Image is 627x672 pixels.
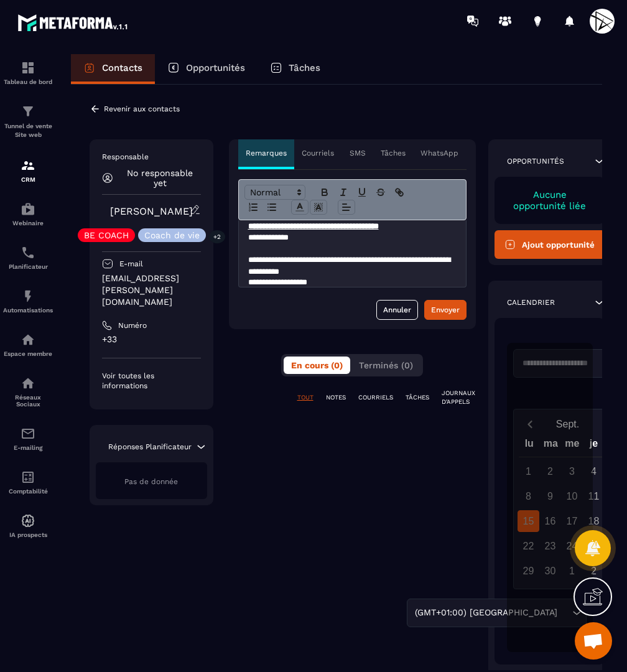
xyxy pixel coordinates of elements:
[291,360,343,370] span: En cours (0)
[119,259,143,269] p: E-mail
[583,435,605,457] div: je
[21,289,35,304] img: automations
[583,460,605,482] div: 4
[420,148,458,158] p: WhatsApp
[21,60,35,75] img: formation
[3,149,53,192] a: formationformationCRM
[102,152,201,162] p: Responsable
[302,148,334,158] p: Courriels
[102,273,201,308] p: [EMAIL_ADDRESS][PERSON_NAME][DOMAIN_NAME]
[284,357,350,374] button: En cours (0)
[3,192,53,236] a: automationsautomationsWebinaire
[186,62,245,73] p: Opportunités
[3,350,53,357] p: Espace membre
[507,189,593,212] p: Aucune opportunité liée
[144,231,200,240] p: Coach de vie
[583,485,605,507] div: 11
[3,51,53,95] a: formationformationTableau de bord
[124,477,178,486] span: Pas de donnée
[104,105,180,113] p: Revenir aux contacts
[102,371,201,391] p: Voir toutes les informations
[3,444,53,451] p: E-mailing
[3,460,53,504] a: accountantaccountantComptabilité
[424,300,467,320] button: Envoyer
[3,366,53,417] a: social-networksocial-networkRéseaux Sociaux
[575,622,612,660] div: Ouvrir le chat
[21,104,35,119] img: formation
[3,307,53,314] p: Automatisations
[3,488,53,495] p: Comptabilité
[351,357,420,374] button: Terminés (0)
[119,168,201,188] p: No responsable yet
[21,158,35,173] img: formation
[583,510,605,532] div: 18
[246,148,287,158] p: Remarques
[21,245,35,260] img: scheduler
[71,54,155,84] a: Contacts
[412,606,560,620] span: (GMT+01:00) [GEOGRAPHIC_DATA]
[110,205,193,217] a: [PERSON_NAME]
[3,95,53,149] a: formationformationTunnel de vente Site web
[21,376,35,391] img: social-network
[495,230,606,259] button: Ajout opportunité
[3,394,53,408] p: Réseaux Sociaux
[507,297,555,307] p: Calendrier
[3,279,53,323] a: automationsautomationsAutomatisations
[358,393,393,402] p: COURRIELS
[442,389,475,406] p: JOURNAUX D'APPELS
[3,263,53,270] p: Planificateur
[431,304,460,316] div: Envoyer
[381,148,406,158] p: Tâches
[3,122,53,139] p: Tunnel de vente Site web
[3,220,53,226] p: Webinaire
[108,442,192,452] p: Réponses Planificateur
[297,393,313,402] p: TOUT
[209,230,225,243] p: +2
[407,599,587,627] div: Search for option
[84,231,129,240] p: BE COACH
[21,426,35,441] img: email
[3,236,53,279] a: schedulerschedulerPlanificateur
[17,11,129,34] img: logo
[359,360,413,370] span: Terminés (0)
[3,531,53,538] p: IA prospects
[258,54,333,84] a: Tâches
[102,62,142,73] p: Contacts
[3,323,53,366] a: automationsautomationsEspace membre
[155,54,258,84] a: Opportunités
[289,62,320,73] p: Tâches
[3,417,53,460] a: emailemailE-mailing
[350,148,366,158] p: SMS
[406,393,429,402] p: TÂCHES
[21,332,35,347] img: automations
[21,202,35,217] img: automations
[326,393,346,402] p: NOTES
[118,320,147,330] p: Numéro
[3,78,53,85] p: Tableau de bord
[102,334,201,345] p: +33
[3,176,53,183] p: CRM
[21,513,35,528] img: automations
[21,470,35,485] img: accountant
[507,156,564,166] p: Opportunités
[376,300,418,320] button: Annuler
